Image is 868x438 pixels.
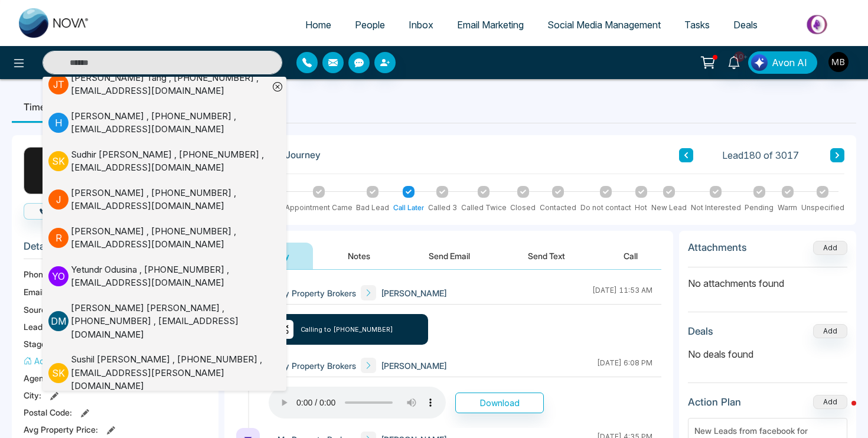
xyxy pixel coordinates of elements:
span: Deals [733,19,758,31]
div: Called Twice [461,202,507,213]
p: S K [48,363,68,383]
button: Call [24,203,81,220]
div: Call Later [393,202,424,213]
span: Email: [24,286,46,298]
div: [DATE] 6:08 PM [597,358,652,373]
a: Home [293,14,343,36]
button: Add [813,324,847,338]
h3: Attachments [688,241,747,253]
img: User Avatar [828,52,849,72]
h3: Details [24,240,207,259]
p: J T [48,74,68,94]
p: J [48,189,68,210]
p: R [48,228,68,248]
div: Contacted [540,202,576,213]
div: [PERSON_NAME] , [PHONE_NUMBER] , [EMAIL_ADDRESS][DOMAIN_NAME] [71,110,269,136]
span: Home [305,19,331,31]
span: Source: [24,303,53,316]
div: Yetundr Odusina , [PHONE_NUMBER] , [EMAIL_ADDRESS][DOMAIN_NAME] [71,263,269,290]
span: Calling to [PHONE_NUMBER] [301,325,393,335]
span: My Property Brokers [278,359,356,372]
div: Sushil [PERSON_NAME] , [PHONE_NUMBER] , [EMAIL_ADDRESS][PERSON_NAME][DOMAIN_NAME] [71,353,269,393]
a: Inbox [397,14,445,36]
p: S K [48,151,68,171]
span: People [355,19,385,31]
a: People [343,14,397,36]
span: Email Marketing [457,19,524,31]
h3: Deals [688,325,713,337]
span: Add [813,242,847,252]
img: Lead Flow [751,54,768,71]
span: Lead Type: [24,321,66,333]
span: Avg Property Price : [24,423,98,436]
div: Pending [745,202,774,213]
p: H [48,113,68,133]
div: Called 3 [428,202,457,213]
p: No attachments found [688,267,847,290]
span: Avon AI [772,55,807,70]
iframe: Intercom live chat [828,398,856,426]
button: Send Email [405,243,494,269]
div: Hot [635,202,647,213]
div: [PERSON_NAME] , [PHONE_NUMBER] , [EMAIL_ADDRESS][DOMAIN_NAME] [71,187,269,213]
button: Download [455,393,544,413]
button: Send Text [504,243,589,269]
div: [PERSON_NAME] , [PHONE_NUMBER] , [EMAIL_ADDRESS][DOMAIN_NAME] [71,225,269,251]
a: Tasks [673,14,722,36]
button: Avon AI [748,51,817,74]
a: 10+ [720,51,748,72]
span: Lead 180 of 3017 [722,148,799,162]
div: [DATE] 11:53 AM [592,285,652,300]
button: Add [813,395,847,409]
div: Not Interested [691,202,741,213]
p: No deals found [688,347,847,361]
img: Nova CRM Logo [19,8,90,38]
h3: Action Plan [688,396,741,408]
div: D [24,147,71,194]
p: D M [48,311,68,331]
div: Appointment Came [285,202,353,213]
span: Stage: [24,338,48,350]
button: Add Address [24,355,85,367]
button: Call [600,243,661,269]
span: [PERSON_NAME] [381,287,447,299]
div: Warm [778,202,797,213]
span: Phone: [24,268,50,280]
div: [PERSON_NAME] Tang , [PHONE_NUMBER] , [EMAIL_ADDRESS][DOMAIN_NAME] [71,71,269,98]
div: Unspecified [801,202,844,213]
span: 10+ [734,51,745,62]
p: Y O [48,266,68,286]
span: Postal Code : [24,406,72,419]
span: Tasks [684,19,710,31]
img: Market-place.gif [775,11,861,38]
span: Social Media Management [547,19,661,31]
div: [PERSON_NAME] [PERSON_NAME] , [PHONE_NUMBER] , [EMAIL_ADDRESS][DOMAIN_NAME] [71,302,269,342]
div: Closed [510,202,536,213]
span: My Property Brokers [278,287,356,299]
span: Agent: [24,372,49,384]
button: Add [813,241,847,255]
li: Timeline [12,91,73,123]
a: Social Media Management [536,14,673,36]
span: [PERSON_NAME] [381,359,447,372]
a: Email Marketing [445,14,536,36]
div: Bad Lead [356,202,389,213]
a: Deals [722,14,769,36]
div: New Lead [651,202,687,213]
div: Sudhir [PERSON_NAME] , [PHONE_NUMBER] , [EMAIL_ADDRESS][DOMAIN_NAME] [71,148,269,175]
button: Notes [324,243,394,269]
span: City : [24,389,41,401]
div: Do not contact [580,202,631,213]
span: Inbox [409,19,433,31]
